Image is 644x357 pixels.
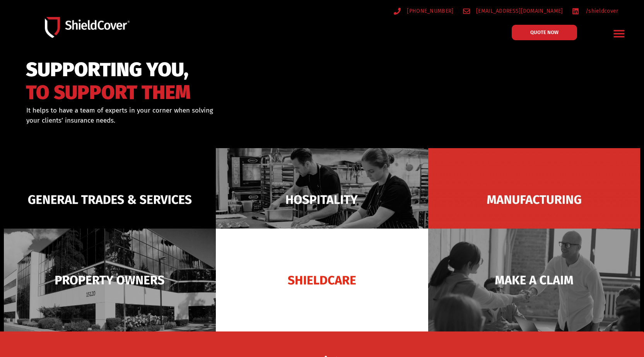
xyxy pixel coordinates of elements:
div: It helps to have a team of experts in your corner when solving [26,106,362,125]
p: your clients’ insurance needs. [26,116,362,126]
img: Shield-Cover-Underwriting-Australia-logo-full [45,17,130,38]
a: QUOTE NOW [512,25,577,40]
div: Menu Toggle [610,24,629,43]
span: /shieldcover [584,6,618,16]
a: [EMAIL_ADDRESS][DOMAIN_NAME] [463,6,563,16]
span: [EMAIL_ADDRESS][DOMAIN_NAME] [474,6,563,16]
span: [PHONE_NUMBER] [405,6,453,16]
span: SUPPORTING YOU, [26,62,191,78]
span: QUOTE NOW [530,30,559,35]
a: /shieldcover [572,6,618,16]
a: [PHONE_NUMBER] [394,6,454,16]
